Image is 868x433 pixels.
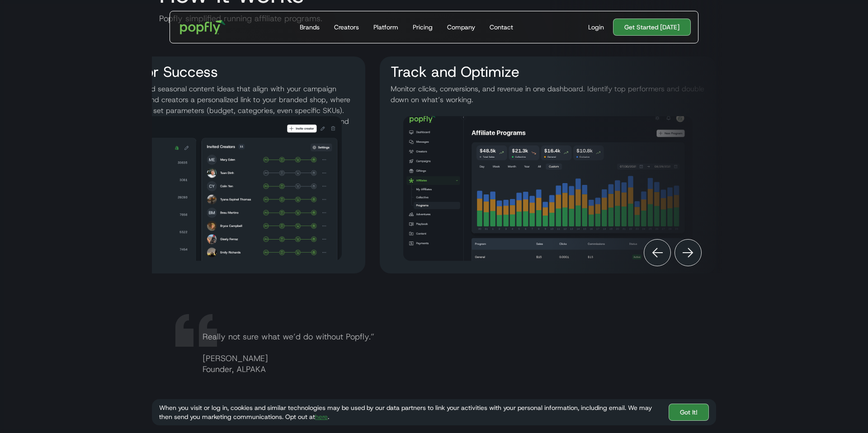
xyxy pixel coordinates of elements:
[300,23,320,32] div: Brands
[174,14,232,41] a: home
[644,239,671,266] div: Previous
[315,413,328,421] a: here
[334,23,359,32] div: Creators
[159,403,661,421] div: When you visit or log in, cookies and similar technologies may be used by our data partners to li...
[387,64,523,80] h4: Track and Optimize
[443,11,479,43] a: Company
[588,23,604,32] div: Login
[675,239,702,266] div: Next
[330,11,363,43] a: Creators
[387,84,709,105] p: Monitor clicks, conversions, and revenue in one dashboard. Identify top performers and double dow...
[585,23,608,32] a: Login
[409,11,436,43] a: Pricing
[195,331,447,386] p: Really not sure what we’d do without Popfly.” [PERSON_NAME] Founder, ALPAKA
[36,84,358,105] p: Provide links, brand guidelines, and seasonal content ideas that align with your campaign goals. ...
[669,404,709,421] a: Got It!
[413,23,433,32] div: Pricing
[490,23,513,32] div: Contact
[373,23,398,32] div: Platform
[370,11,402,43] a: Platform
[486,11,517,43] a: Contact
[447,23,475,32] div: Company
[296,11,323,43] a: Brands
[613,19,691,36] a: Get Started [DATE]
